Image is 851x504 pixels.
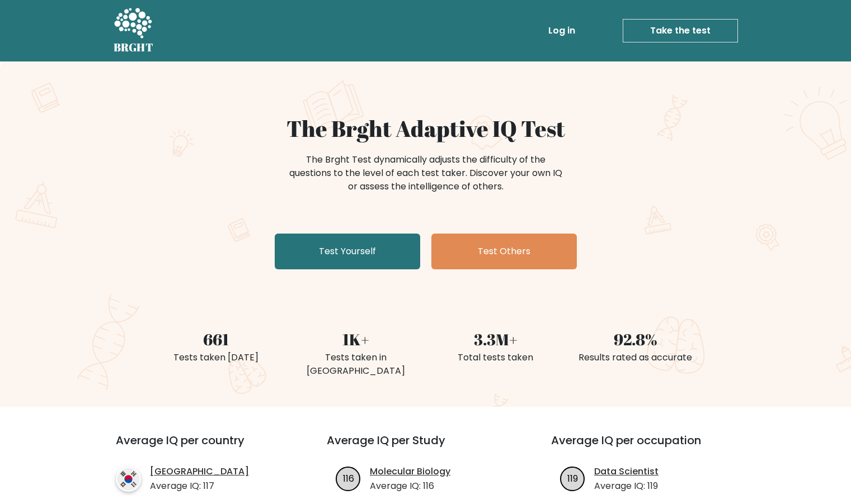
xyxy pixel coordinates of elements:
[370,465,450,478] a: Molecular Biology
[275,234,420,269] a: Test Yourself
[150,479,249,493] p: Average IQ: 117
[150,465,249,478] a: [GEOGRAPHIC_DATA]
[544,20,580,42] a: Log in
[116,434,286,460] h3: Average IQ per country
[594,479,659,493] p: Average IQ: 119
[623,19,738,42] a: Take the test
[293,327,419,351] div: 1K+
[370,479,450,493] p: Average IQ: 116
[432,327,559,351] div: 3.3M+
[153,351,279,364] div: Tests taken [DATE]
[551,434,749,460] h3: Average IQ per occupation
[153,115,699,142] h1: The Brght Adaptive IQ Test
[327,434,524,460] h3: Average IQ per Study
[431,234,577,269] a: Test Others
[594,465,659,478] a: Data Scientist
[567,472,578,484] text: 119
[114,4,154,57] a: BRGHT
[116,467,141,492] img: country
[293,351,419,378] div: Tests taken in [GEOGRAPHIC_DATA]
[286,153,566,193] div: The Brght Test dynamically adjusts the difficulty of the questions to the level of each test take...
[114,41,154,54] h5: BRGHT
[432,351,559,364] div: Total tests taken
[153,327,279,351] div: 661
[343,472,354,484] text: 116
[572,351,699,364] div: Results rated as accurate
[572,327,699,351] div: 92.8%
